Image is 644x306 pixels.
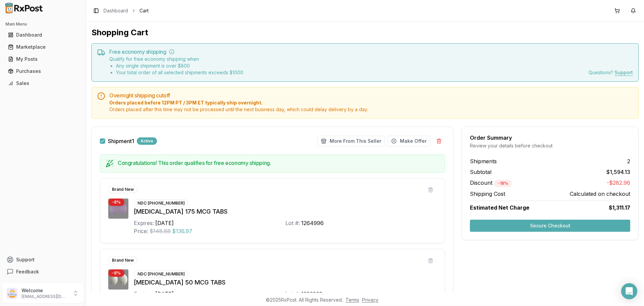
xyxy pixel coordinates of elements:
button: My Posts [3,54,83,64]
span: 2 [627,157,630,165]
div: [DATE] [155,219,174,227]
h2: Main Menu [5,21,80,27]
span: $1,594.13 [606,168,630,176]
div: Brand New [108,257,137,264]
div: Review your details before checkout [470,142,630,149]
img: Synthroid 50 MCG TABS [108,269,128,290]
p: Welcome [22,287,68,294]
div: Lot #: [285,290,300,298]
a: Dashboard [5,29,80,41]
span: -$282.96 [607,179,630,187]
div: - 18 % [494,180,512,187]
a: Purchases [5,65,80,77]
a: Sales [5,77,80,89]
div: Qualify for free economy shipping when [109,56,243,76]
div: Dashboard [8,32,78,38]
button: Marketplace [3,42,83,52]
button: Feedback [3,266,83,278]
div: [MEDICAL_DATA] 50 MCG TABS [134,278,437,287]
a: Privacy [362,297,378,303]
span: Shipments [470,157,497,165]
a: Terms [346,297,359,303]
button: Make Offer [388,136,430,146]
span: $1,311.17 [609,204,630,212]
div: Purchases [8,68,78,75]
div: My Posts [8,56,78,62]
div: - 8 % [108,269,124,277]
li: Any single shipment is over $ 800 [116,62,243,69]
label: Shipment 1 [108,138,134,144]
span: Feedback [16,268,39,275]
span: Cart [139,7,149,14]
img: User avatar [7,288,17,299]
span: Estimated Net Charge [470,204,529,211]
nav: breadcrumb [104,7,149,14]
img: RxPost Logo [3,3,46,13]
h5: Free economy shipping [109,49,633,54]
li: Your total order of all selected shipments exceeds $ 1000 [116,69,243,76]
span: Orders placed before 12PM PT / 3PM ET typically ship overnight. [109,99,633,106]
div: Lot #: [285,219,300,227]
div: - 8 % [108,199,124,206]
div: NDC: [PHONE_NUMBER] [134,270,189,278]
span: Shipping Cost [470,190,505,198]
h5: Congratulations! This order qualifies for free economy shipping. [118,160,439,166]
p: [EMAIL_ADDRESS][DOMAIN_NAME] [22,294,68,299]
div: Questions? [589,69,633,76]
button: Secure Checkout [470,220,630,232]
div: Price: [134,227,148,235]
button: Dashboard [3,30,83,40]
div: [DATE] [155,290,174,298]
button: Purchases [3,66,83,77]
h5: Overnight shipping cutoff [109,93,633,98]
div: Active [137,137,157,145]
div: 1264996 [301,219,324,227]
div: Marketplace [8,44,78,50]
button: Support [3,254,83,266]
div: Brand New [108,186,137,193]
div: 1283268 [301,290,323,298]
img: Synthroid 175 MCG TABS [108,199,128,219]
button: Sales [3,78,83,89]
span: Orders placed after this time may not be processed until the next business day, which could delay... [109,106,633,113]
h1: Shopping Cart [91,27,639,38]
button: More From This Seller [317,136,385,146]
span: Subtotal [470,168,491,176]
div: Open Intercom Messenger [621,283,637,299]
span: $148.88 [150,227,171,235]
div: Order Summary [470,135,630,140]
div: Sales [8,80,78,87]
span: Calculated on checkout [570,190,630,198]
a: Dashboard [104,7,128,14]
div: [MEDICAL_DATA] 175 MCG TABS [134,207,437,216]
div: Expires: [134,290,154,298]
div: Expires: [134,219,154,227]
span: Discount [470,179,512,186]
span: $136.97 [172,227,192,235]
a: My Posts [5,53,80,65]
a: Marketplace [5,41,80,53]
div: NDC: [PHONE_NUMBER] [134,200,189,207]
